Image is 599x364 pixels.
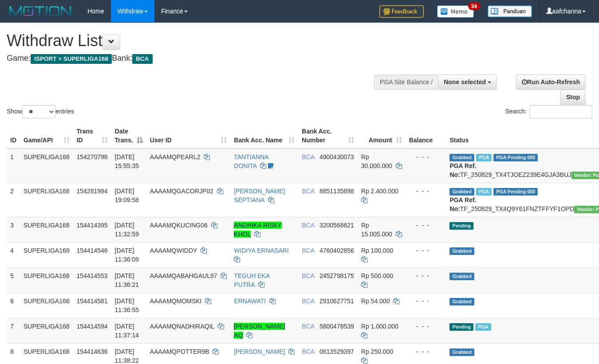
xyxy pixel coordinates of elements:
[302,247,314,254] span: BCA
[319,222,354,229] span: Copy 3200568621 to clipboard
[379,5,424,18] img: Feedback.jpg
[77,272,108,279] span: 154414553
[77,188,108,195] span: 154281994
[560,90,586,105] a: Stop
[438,74,497,90] button: None selected
[409,187,443,196] div: - - -
[77,348,108,355] span: 154414636
[77,153,108,160] span: 154270798
[234,348,285,355] a: [PERSON_NAME]
[302,188,314,195] span: BCA
[319,153,354,160] span: Copy 4900430073 to clipboard
[111,123,146,149] th: Date Trans.: activate to sort column descending
[493,188,538,196] span: PGA Pending
[73,123,111,149] th: Trans ID: activate to sort column ascending
[115,297,139,313] span: [DATE] 11:36:55
[409,271,443,280] div: - - -
[302,222,314,229] span: BCA
[234,222,281,238] a: ANDHIKA RISKY KHOL
[302,297,314,305] span: BCA
[409,153,443,161] div: - - -
[20,123,73,149] th: Game/API: activate to sort column ascending
[449,154,474,161] span: Grabbed
[476,154,492,161] span: Marked by aafmaleo
[302,323,314,330] span: BCA
[409,347,443,356] div: - - -
[234,272,269,288] a: TEGUH EKA PUTRA
[361,272,393,279] span: Rp 500.000
[468,2,480,10] span: 34
[319,247,354,254] span: Copy 4760402856 to clipboard
[115,247,139,263] span: [DATE] 11:36:09
[20,267,73,293] td: SUPERLIGA168
[150,188,213,195] span: AAAAMQGACORJP02
[150,297,202,305] span: AAAAMQMOMSKI
[358,123,406,149] th: Amount: activate to sort column ascending
[150,323,214,330] span: AAAAMQNADHIRAQIL
[115,222,139,238] span: [DATE] 11:32:59
[7,149,20,183] td: 1
[449,222,473,230] span: Pending
[77,247,108,254] span: 154414546
[361,297,390,305] span: Rp 54.000
[234,153,268,169] a: TANTIANNA DONITA
[234,297,266,305] a: ERNAWATI
[20,183,73,217] td: SUPERLIGA168
[444,78,486,86] span: None selected
[7,293,20,318] td: 6
[449,162,476,178] b: PGA Ref. No:
[234,323,285,339] a: [PERSON_NAME] AQ
[319,348,354,355] span: Copy 0613529397 to clipboard
[115,348,139,364] span: [DATE] 11:38:22
[361,247,393,254] span: Rp 100.000
[20,217,73,242] td: SUPERLIGA168
[409,322,443,331] div: - - -
[488,5,532,17] img: panduan.png
[150,222,208,229] span: AAAAMQKUCING06
[406,123,446,149] th: Balance
[475,323,491,331] span: Marked by aafsoycanthlai
[319,297,354,305] span: Copy 2910627751 to clipboard
[20,293,73,318] td: SUPERLIGA168
[476,188,492,196] span: Marked by aafnonsreyleab
[115,188,139,204] span: [DATE] 19:09:58
[230,123,298,149] th: Bank Acc. Name: activate to sort column ascending
[7,217,20,242] td: 3
[7,54,390,63] h4: Game: Bank:
[516,74,586,90] a: Run Auto-Refresh
[449,247,474,255] span: Grabbed
[77,222,108,229] span: 154414395
[361,222,392,238] span: Rp 15.005.000
[319,272,354,279] span: Copy 2452798175 to clipboard
[449,273,474,280] span: Grabbed
[77,323,108,330] span: 154414594
[374,74,438,90] div: PGA Site Balance /
[505,105,592,118] label: Search:
[449,298,474,305] span: Grabbed
[22,105,55,118] select: Showentries
[493,154,538,161] span: PGA Pending
[361,323,398,330] span: Rp 1.000.000
[7,105,74,118] label: Show entries
[437,5,474,18] img: Button%20Memo.svg
[7,32,390,50] h1: Withdraw List
[115,272,139,288] span: [DATE] 11:36:21
[449,323,473,331] span: Pending
[302,153,314,160] span: BCA
[77,297,108,305] span: 154414581
[150,247,197,254] span: AAAAMQWIDDY
[409,221,443,230] div: - - -
[20,149,73,183] td: SUPERLIGA168
[20,242,73,267] td: SUPERLIGA168
[31,54,112,64] span: ISPORT > SUPERLIGA168
[319,188,354,195] span: Copy 8851135898 to clipboard
[361,348,393,355] span: Rp 250.000
[7,4,74,18] img: MOTION_logo.png
[146,123,231,149] th: User ID: activate to sort column ascending
[7,183,20,217] td: 2
[234,188,285,204] a: [PERSON_NAME] SEPTIANA
[150,153,201,160] span: AAAAMQPEARL2
[449,348,474,356] span: Grabbed
[115,323,139,339] span: [DATE] 11:37:14
[115,153,139,169] span: [DATE] 15:55:35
